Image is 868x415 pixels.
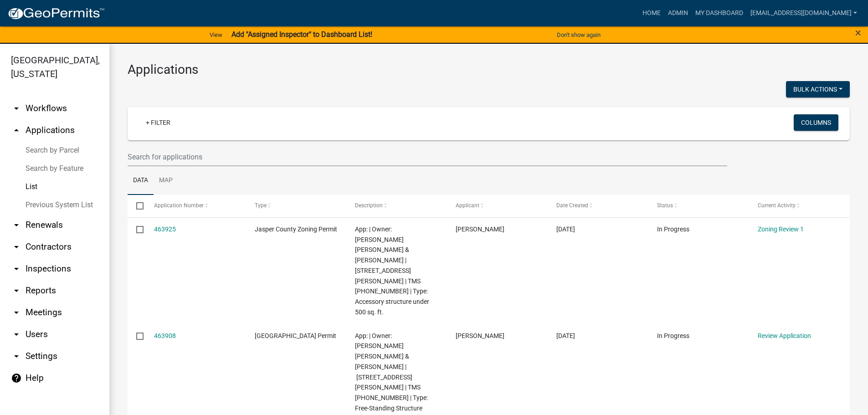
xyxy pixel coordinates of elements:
i: arrow_drop_down [11,263,22,274]
i: arrow_drop_down [11,241,22,252]
strong: Add "Assigned Inspector" to Dashboard List! [231,30,372,39]
datatable-header-cell: Date Created [548,195,648,217]
span: Current Activity [758,202,796,209]
button: Columns [794,114,838,131]
button: Close [855,27,861,38]
i: arrow_drop_down [11,220,22,231]
span: In Progress [657,225,689,233]
span: App: | Owner: AGUADO GENRRY GARCIA & LIZETH | 405 SLATER OAKS RD | TMS 059-02-00-021 | Type: Acce... [355,225,429,316]
datatable-header-cell: Application Number [145,195,246,217]
datatable-header-cell: Select [128,195,145,217]
span: Genrry García aguado [456,225,504,233]
button: Bulk Actions [786,81,850,97]
span: Application Number [154,202,204,209]
span: Jasper County Building Permit [255,332,336,339]
input: Search for applications [128,148,727,166]
span: Description [355,202,383,209]
a: [EMAIL_ADDRESS][DOMAIN_NAME] [747,5,861,22]
a: Review Application [758,332,811,339]
i: arrow_drop_down [11,285,22,296]
h3: Applications [128,62,850,77]
span: Jasper County Zoning Permit [255,225,337,233]
i: arrow_drop_up [11,125,22,136]
a: Data [128,166,154,195]
a: Admin [664,5,692,22]
a: View [206,27,226,42]
datatable-header-cell: Description [346,195,447,217]
datatable-header-cell: Status [648,195,749,217]
a: My Dashboard [692,5,747,22]
i: help [11,373,22,384]
span: Applicant [456,202,479,209]
span: × [855,26,861,39]
a: Home [639,5,664,22]
i: arrow_drop_down [11,329,22,340]
span: 08/14/2025 [556,225,575,233]
a: Map [154,166,178,195]
datatable-header-cell: Applicant [447,195,548,217]
i: arrow_drop_down [11,307,22,318]
a: Zoning Review 1 [758,225,804,233]
span: Type [255,202,267,209]
a: 463925 [154,225,176,233]
span: Date Created [556,202,588,209]
datatable-header-cell: Type [246,195,346,217]
span: 08/14/2025 [556,332,575,339]
span: Status [657,202,673,209]
span: In Progress [657,332,689,339]
i: arrow_drop_down [11,351,22,362]
button: Don't show again [553,27,604,42]
a: 463908 [154,332,176,339]
span: Genrry García aguado [456,332,504,339]
a: + Filter [139,114,178,131]
i: arrow_drop_down [11,103,22,114]
datatable-header-cell: Current Activity [749,195,850,217]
